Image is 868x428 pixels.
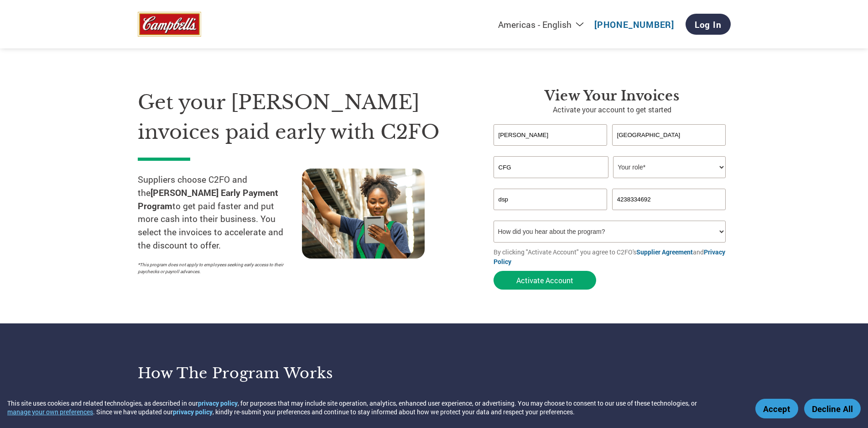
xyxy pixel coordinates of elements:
[755,399,798,418] button: Accept
[7,407,93,416] button: manage your own preferences
[636,248,693,256] a: Supplier Agreement
[494,271,596,290] button: Activate Account
[612,189,726,210] input: Phone*
[138,88,466,147] h1: Get your [PERSON_NAME] invoices paid early with C2FO
[7,399,742,416] div: This site uses cookies and related technologies, as described in our , for purposes that may incl...
[494,189,608,210] input: Invalid Email format
[494,104,731,115] p: Activate your account to get started
[494,248,725,266] a: Privacy Policy
[494,124,608,146] input: First Name*
[138,187,278,211] strong: [PERSON_NAME] Early Payment Program
[494,147,608,153] div: Invalid first name or first name is too long
[594,19,674,30] a: [PHONE_NUMBER]
[612,124,726,146] input: Last Name*
[198,399,238,407] a: privacy policy
[173,407,213,416] a: privacy policy
[612,147,726,153] div: Invalid last name or last name is too long
[138,364,423,382] h3: How the program works
[138,12,201,37] img: Campbell’s
[302,169,425,259] img: supply chain worker
[494,156,608,178] input: Your company name*
[494,179,726,185] div: Invalid company name or company name is too long
[138,173,302,252] p: Suppliers choose C2FO and the to get paid faster and put more cash into their business. You selec...
[494,211,608,217] div: Inavlid Email Address
[613,156,726,178] select: Title/Role
[138,261,293,275] p: *This program does not apply to employees seeking early access to their paychecks or payroll adva...
[804,399,861,418] button: Decline All
[612,211,726,217] div: Inavlid Phone Number
[494,247,731,266] p: By clicking "Activate Account" you agree to C2FO's and
[686,14,731,35] a: Log In
[494,88,731,104] h3: View Your Invoices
